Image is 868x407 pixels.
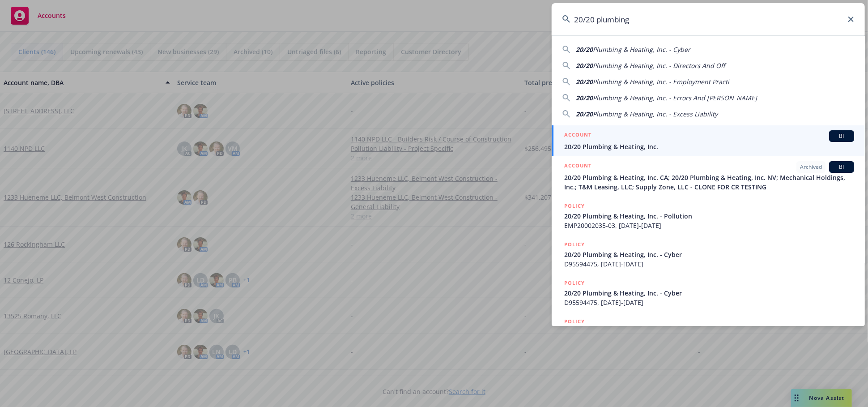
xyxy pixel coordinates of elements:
span: 20/20 [576,61,593,70]
h5: POLICY [564,317,585,326]
span: Archived [800,163,822,171]
span: 20/20 Plumbing & Heating, Inc. CA; 20/20 Plumbing & Heating, Inc. NV; Mechanical Holdings, Inc.; ... [564,173,854,192]
a: ACCOUNTArchivedBI20/20 Plumbing & Heating, Inc. CA; 20/20 Plumbing & Heating, Inc. NV; Mechanical... [552,156,865,197]
span: 20/20 [576,45,593,54]
span: D95594475, [DATE]-[DATE] [564,259,854,269]
span: D95594475, [DATE]-[DATE] [564,298,854,307]
span: 20/20 Plumbing & Heating, Inc. - Pollution [564,211,854,221]
span: BI [833,132,851,140]
span: 20/20 Plumbing & Heating, Inc. [564,142,854,151]
h5: ACCOUNT [564,161,591,172]
input: Search... [552,3,865,35]
span: 20/20 [576,77,593,86]
span: Plumbing & Heating, Inc. - Excess Liability [593,110,718,118]
h5: POLICY [564,240,585,249]
span: 20/20 [576,110,593,118]
a: POLICY20/20 Plumbing & Heating, Inc. - PollutionEMP20002035-03, [DATE]-[DATE] [552,197,865,235]
span: Plumbing & Heating, Inc. - Cyber [593,45,690,54]
a: POLICY20/20 Plumbing & Heating, Inc. - CyberD95594475, [DATE]-[DATE] [552,235,865,274]
h5: POLICY [564,278,585,287]
span: Plumbing & Heating, Inc. - Directors And Off [593,61,725,70]
span: EMP20002035-03, [DATE]-[DATE] [564,221,854,230]
span: Plumbing & Heating, Inc. - Errors And [PERSON_NAME] [593,94,757,102]
span: Plumbing & Heating, Inc. - Employment Practi [593,77,729,86]
span: 20/20 [576,94,593,102]
a: ACCOUNTBI20/20 Plumbing & Heating, Inc. [552,125,865,156]
span: BI [833,163,851,171]
span: 20/20 Plumbing & Heating, Inc. - Cyber [564,288,854,298]
span: 20/20 Plumbing & Heating, Inc. - Cyber [564,250,854,259]
h5: ACCOUNT [564,130,591,141]
a: POLICY20/20 Plumbing & Heating, Inc. - CyberD95594475, [DATE]-[DATE] [552,274,865,312]
h5: POLICY [564,201,585,210]
a: POLICY [552,312,865,351]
